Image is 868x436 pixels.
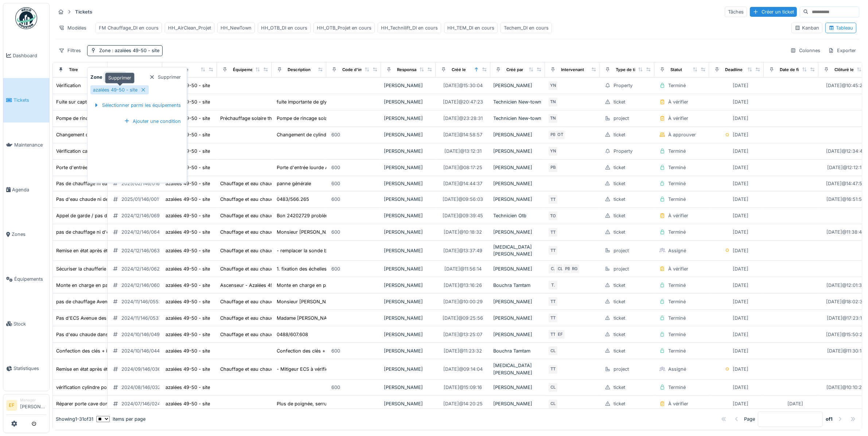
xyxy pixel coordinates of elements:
strong: Tickets [72,8,95,15]
div: 2025/02/146/01665 [121,180,166,187]
div: [DATE] [733,212,749,219]
div: [DATE] @ 14:44:37 [444,180,483,187]
div: ticket [614,315,625,322]
div: [PERSON_NAME] [384,331,433,338]
div: [DATE] @ 14:20:25 [443,400,483,407]
div: [PERSON_NAME] [384,115,433,122]
div: Créé le [452,67,466,73]
div: Terminé [668,331,686,338]
div: azalées 49-50 - site [166,347,210,354]
div: 2024/11/146/05525 [121,298,164,305]
div: ticket [614,212,625,219]
div: [PERSON_NAME] [493,131,542,138]
div: azalées 49-50 - site [166,196,210,203]
div: ticket [614,347,625,354]
div: Kanban [795,24,819,31]
div: [PERSON_NAME] [384,265,433,272]
div: PB [563,264,573,274]
div: PB [548,130,558,140]
div: HH_TEM_DI en cours [447,24,494,31]
div: Pas d'eau chaude dans le logement [GEOGRAPHIC_DATA] 50/2 [56,331,197,338]
div: Monte en charge en panne [277,282,337,289]
div: À vérifier [668,115,688,122]
div: Pas de chauffage ni eau chaude [56,180,128,187]
div: azalées 49-50 - site [166,164,210,171]
div: 2024/12/146/06344 [121,247,166,254]
div: panne générale [277,180,311,187]
div: - Mitigeur ECS à vérifier/remplacer - Purgeur v... [277,366,385,373]
div: Chauffage et eau chaude - Azalées 49-50 [220,366,314,373]
div: HH_OTB_Projet en cours [317,24,371,31]
div: vérification cylindre porte de rue et porte vers les caves [56,384,180,391]
div: ticket [614,400,625,407]
div: [DATE] @ 15:30:04 [443,82,483,89]
span: : azalées 49-50 - site [110,48,159,53]
div: 2024/10/146/04947 [121,331,165,338]
div: Chauffage et eau chaude - Azalées 49-50 [220,265,314,272]
div: [PERSON_NAME] [493,82,542,89]
div: Chauffage et eau chaude - Azalées 49-50 [220,298,314,305]
div: Bon 24202729 problème chauffage [277,212,356,219]
div: CL [555,264,565,274]
div: Zone [178,67,188,73]
div: Créer un ticket [750,7,797,17]
div: Madame [PERSON_NAME] YILDIZLI 0488/60.76.08 [277,315,390,322]
div: [DATE] @ 11:30:18 [827,347,864,354]
div: azalées 49-50 - site [166,315,210,322]
div: [DATE] [788,400,803,407]
div: [DATE] @ 09:14:04 [443,366,483,373]
div: [DATE] @ 08:17:25 [444,164,483,171]
div: HH_AirClean_Projet [168,24,211,31]
div: Confection des clés + installation de cylindre [56,347,156,354]
div: Terminé [668,384,686,391]
div: Intervenant [561,67,584,73]
div: [PERSON_NAME] [384,180,433,187]
span: Statistiques [13,365,46,372]
div: 2025/01/146/00111 [121,196,162,203]
div: Filtres [55,45,84,56]
div: [DATE] [733,298,749,305]
div: [DATE] @ 10:10:20 [827,384,865,391]
div: PB [548,163,558,173]
div: azalées 49-50 - site [166,180,210,187]
div: HH_Technilift_DI en cours [381,24,438,31]
div: Bouchra Tamtam [493,347,542,354]
div: ticket [614,164,625,171]
li: EF [6,400,17,411]
div: Remise en état après état des lieux [56,366,133,373]
div: [PERSON_NAME] [493,164,542,171]
div: Terminé [668,164,686,171]
div: [PERSON_NAME] [384,384,433,391]
div: [DATE] [733,180,749,187]
div: Ascenseur - Azalées 49 [220,282,273,289]
div: Monsieur [PERSON_NAME] 0484/39.75.79 [277,229,373,235]
div: Technicien New-town [493,98,542,105]
div: Terminé [668,315,686,322]
div: T. [548,280,558,290]
div: [DATE] @ 09:25:56 [443,315,483,322]
div: azalées 49-50 - site [166,282,210,289]
div: [PERSON_NAME] [384,366,433,373]
div: Ajouter une condition [121,116,184,126]
div: Tâches [725,7,747,17]
div: [PERSON_NAME] [384,212,433,219]
div: azalées 49-50 - site [166,115,210,122]
span: Agenda [12,186,46,193]
div: Terminé [668,180,686,187]
div: Équipement [233,67,257,73]
div: [DATE] @ 14:47:55 [826,180,865,187]
div: Pompe de rincage solaire permanente [56,115,140,122]
div: Terminé [668,282,686,289]
div: Terminé [668,229,686,235]
div: [DATE] [733,82,749,89]
div: azalées 49-50 - site [166,247,210,254]
div: Terminé [668,347,686,354]
div: 2024/12/146/06240 [121,265,166,272]
div: [DATE] @ 09:39:45 [443,212,483,219]
div: Colonnes [787,45,824,56]
div: [PERSON_NAME] [493,229,542,235]
div: [PERSON_NAME] [384,282,433,289]
div: [DATE] @ 16:51:58 [827,196,865,203]
div: Titre [69,67,78,73]
div: Pompe de rincage solaire qui restera en permane... [277,115,390,122]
